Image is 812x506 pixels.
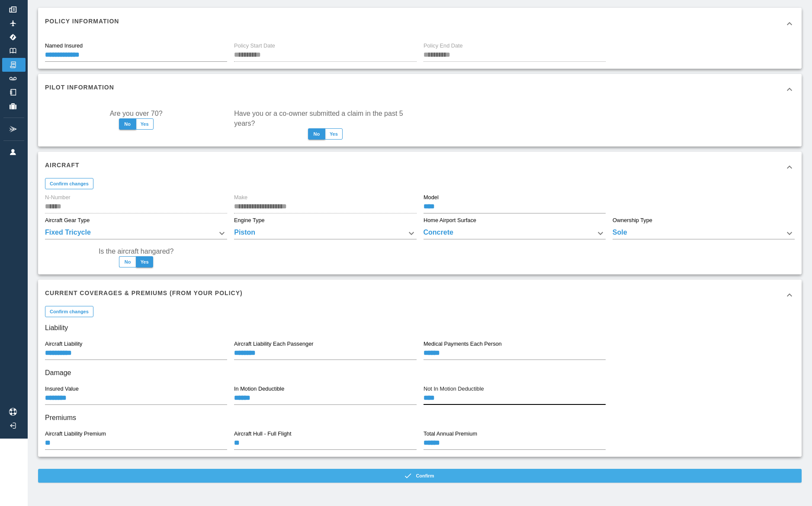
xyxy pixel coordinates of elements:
label: Medical Payments Each Person [424,340,502,348]
h6: Premiums [45,412,795,424]
button: Confirm changes [45,178,93,189]
label: Engine Type [234,216,265,224]
label: Not In Motion Deductible [424,385,484,393]
div: Policy Information [38,8,802,39]
div: Aircraft [38,152,802,183]
label: Is the aircraft hangared? [99,246,173,256]
label: Named Insured [45,42,83,50]
button: No [119,118,136,130]
label: Ownership Type [613,216,652,224]
div: Concrete [424,227,606,239]
button: Yes [325,128,343,140]
label: Aircraft Hull - Full Flight [234,430,291,438]
label: Total Annual Premium [424,430,477,438]
h6: Damage [45,367,795,379]
div: Pilot Information [38,74,802,105]
div: Sole [613,227,795,239]
h6: Liability [45,322,795,334]
label: In Motion Deductible [234,385,284,393]
button: No [119,256,136,267]
label: Are you over 70? [110,108,163,118]
h6: Policy Information [45,16,119,26]
div: Current Coverages & Premiums (from your policy) [38,280,802,311]
div: Fixed Tricycle [45,227,227,239]
h6: Aircraft [45,160,80,170]
label: Aircraft Liability Each Passenger [234,340,314,348]
button: Confirm [38,469,802,483]
label: Home Airport Surface [424,216,476,224]
label: Make [234,194,247,201]
label: Policy End Date [424,42,463,50]
label: Insured Value [45,385,79,393]
label: Model [424,194,439,201]
label: Aircraft Gear Type [45,216,90,224]
button: Yes [136,118,154,130]
h6: Pilot Information [45,83,114,92]
h6: Current Coverages & Premiums (from your policy) [45,288,243,298]
button: Yes [136,256,153,267]
label: Aircraft Liability Premium [45,430,106,438]
label: Aircraft Liability [45,340,82,348]
button: No [308,128,325,140]
label: Policy Start Date [234,42,275,50]
label: N-Number [45,194,71,201]
div: Piston [234,227,416,239]
button: Confirm changes [45,306,93,317]
label: Have you or a co-owner submitted a claim in the past 5 years? [234,108,416,128]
